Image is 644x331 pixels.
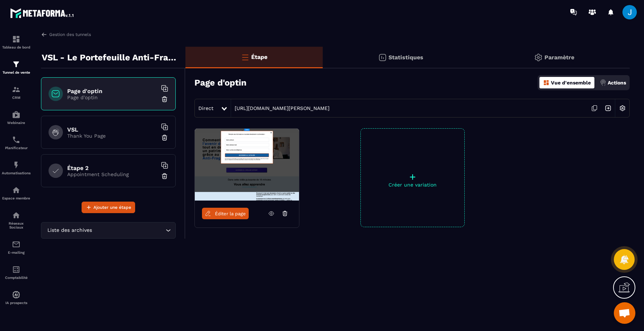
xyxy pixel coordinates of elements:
button: Ajouter une étape [82,202,135,213]
p: Tunnel de vente [2,70,31,74]
a: formationformationCRM [2,80,31,105]
h3: Page d'optin [194,78,247,88]
img: automations [12,186,20,194]
p: Planificateur [2,146,31,150]
img: social-network [12,211,20,220]
img: formation [12,60,20,69]
a: automationsautomationsEspace membre [2,180,31,206]
img: trash [161,134,168,141]
span: Ajouter une étape [93,204,131,211]
img: arrow [41,31,47,38]
a: formationformationTableau de bord [2,29,31,55]
img: stats.20deebd0.svg [378,53,387,62]
img: automations [12,161,20,169]
p: Réseaux Sociaux [2,221,31,229]
a: Ouvrir le chat [614,302,635,324]
input: Search for option [93,226,164,234]
img: trash [161,173,168,180]
img: arrow-next.bcc2205e.svg [601,101,615,115]
img: trash [161,96,168,103]
p: Thank You Page [67,133,157,139]
img: formation [12,35,20,43]
a: automationsautomationsWebinaire [2,105,31,130]
img: email [12,240,20,249]
img: accountant [12,265,20,274]
img: automations [12,110,20,119]
p: Étape [251,54,267,60]
span: Direct [198,105,213,111]
img: setting-w.858f3a88.svg [616,101,629,115]
a: accountantaccountantComptabilité [2,260,31,285]
p: Webinaire [2,121,31,125]
img: setting-gr.5f69749f.svg [534,53,543,62]
p: Comptabilité [2,276,31,280]
div: Search for option [41,222,176,239]
p: VSL - Le Portefeuille Anti-Fragile [42,50,180,65]
img: image [195,129,299,201]
h6: Étape 2 [67,165,157,171]
span: Liste des archives [46,226,93,234]
p: Espace membre [2,196,31,200]
p: + [361,172,464,182]
h6: VSL [67,126,157,133]
a: formationformationTunnel de vente [2,55,31,80]
span: Éditer la page [215,211,246,216]
img: actions.d6e523a2.png [600,79,606,86]
a: Gestion des tunnels [41,31,91,38]
p: Créer une variation [361,182,464,188]
p: Automatisations [2,171,31,175]
img: automations [12,290,20,299]
a: schedulerschedulerPlanificateur [2,130,31,155]
a: Éditer la page [202,208,249,219]
img: dashboard-orange.40269519.svg [543,79,549,86]
img: formation [12,85,20,94]
a: social-networksocial-networkRéseaux Sociaux [2,206,31,235]
h6: Page d'optin [67,88,157,95]
p: Appointment Scheduling [67,171,157,177]
p: Vue d'ensemble [551,80,591,86]
a: emailemailE-mailing [2,235,31,260]
img: scheduler [12,135,20,144]
p: E-mailing [2,250,31,254]
a: automationsautomationsAutomatisations [2,155,31,180]
a: [URL][DOMAIN_NAME][PERSON_NAME] [231,105,330,111]
p: Page d'optin [67,95,157,100]
img: bars-o.4a397970.svg [241,53,249,61]
p: Statistiques [388,54,423,61]
p: Actions [608,80,626,86]
p: Paramètre [544,54,574,61]
p: CRM [2,96,31,100]
p: IA prospects [2,301,31,305]
p: Tableau de bord [2,45,31,49]
img: logo [10,6,75,19]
